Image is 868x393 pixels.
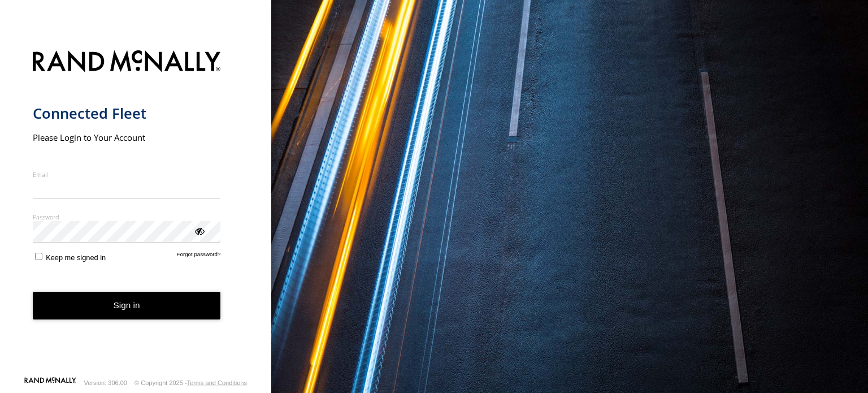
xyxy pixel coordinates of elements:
div: © Copyright 2025 - [134,379,247,386]
input: Keep me signed in [35,253,42,260]
div: ViewPassword [193,225,205,236]
h2: Please Login to Your Account [33,132,221,143]
h1: Connected Fleet [33,104,221,123]
img: Rand McNally [33,48,221,77]
button: Sign in [33,292,221,319]
a: Forgot password? [177,251,221,262]
span: Keep me signed in [46,253,106,262]
label: Email [33,170,221,179]
div: Version: 306.00 [84,379,127,386]
a: Visit our Website [24,377,76,388]
a: Terms and Conditions [187,379,247,386]
form: main [33,44,239,376]
label: Password [33,213,221,221]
